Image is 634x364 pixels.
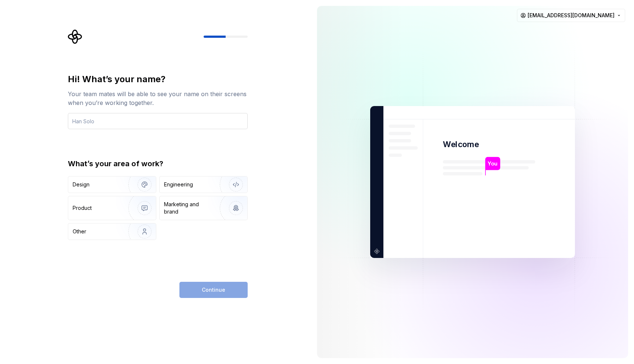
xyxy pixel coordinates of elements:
div: Design [73,181,90,188]
div: Engineering [164,181,193,188]
button: [EMAIL_ADDRESS][DOMAIN_NAME] [517,9,625,22]
span: [EMAIL_ADDRESS][DOMAIN_NAME] [528,12,615,19]
div: Other [73,228,86,235]
div: Product [73,204,92,212]
div: What’s your area of work? [68,159,248,169]
div: Hi! What’s your name? [68,73,248,85]
p: You [488,160,498,168]
p: Welcome [443,139,479,150]
div: Your team mates will be able to see your name on their screens when you’re working together. [68,90,248,107]
div: Marketing and brand [164,201,214,215]
input: Han Solo [68,113,248,129]
svg: Supernova Logo [68,29,83,44]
